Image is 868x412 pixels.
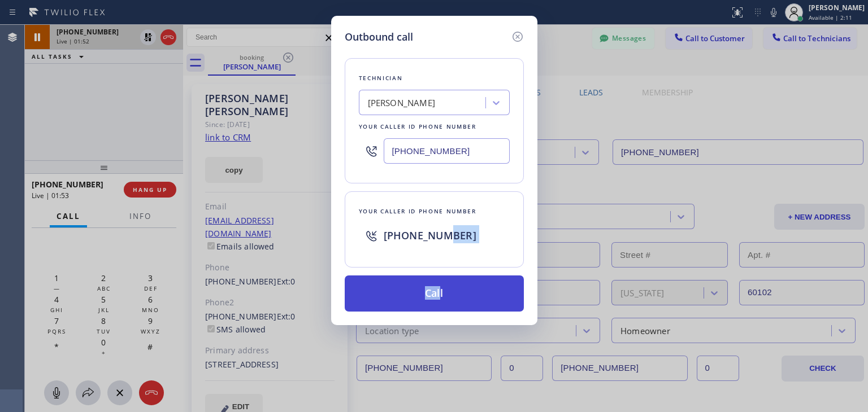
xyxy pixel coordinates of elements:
[359,72,510,84] div: Technician
[359,205,510,217] div: Your caller id phone number
[345,275,524,312] button: Call
[384,229,476,242] span: [PHONE_NUMBER]
[359,121,510,133] div: Your caller id phone number
[384,138,510,164] input: (123) 456-7890
[368,97,436,109] div: [PERSON_NAME]
[345,29,413,45] h5: Outbound call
